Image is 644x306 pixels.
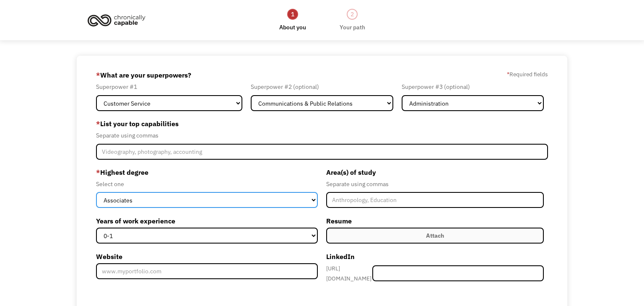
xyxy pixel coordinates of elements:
label: Required fields [507,69,548,79]
input: Anthropology, Education [326,192,544,208]
label: Attach [326,228,544,244]
label: Website [96,250,318,263]
div: Separate using commas [96,130,548,140]
div: 2 [347,9,358,20]
a: 1About you [279,8,306,32]
label: Years of work experience [96,214,318,228]
label: What are your superpowers? [96,68,191,82]
label: Highest degree [96,166,318,179]
label: Area(s) of study [326,166,544,179]
div: Superpower #1 [96,82,242,92]
div: Attach [426,231,444,241]
div: Separate using commas [326,179,544,189]
input: www.myportfolio.com [96,263,318,279]
input: Videography, photography, accounting [96,144,548,160]
img: Chronically Capable logo [85,11,148,29]
div: Select one [96,179,318,189]
label: Resume [326,214,544,228]
a: 2Your path [340,8,365,32]
div: 1 [287,9,298,20]
div: Superpower #3 (optional) [402,82,544,92]
label: List your top capabilities [96,117,548,130]
div: Superpower #2 (optional) [251,82,393,92]
div: About you [279,22,306,32]
label: LinkedIn [326,250,544,263]
div: [URL][DOMAIN_NAME] [326,263,372,283]
div: Your path [340,22,365,32]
